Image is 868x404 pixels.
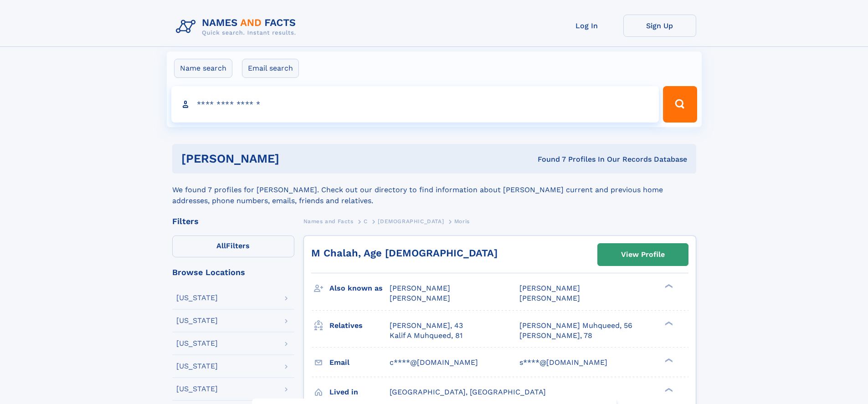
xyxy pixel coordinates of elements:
[454,218,470,225] span: Moris
[364,215,368,227] a: C
[663,86,697,123] button: Search Button
[378,218,444,225] span: [DEMOGRAPHIC_DATA]
[172,268,294,276] div: Browse Locations
[172,235,294,257] label: Filters
[519,284,580,292] span: [PERSON_NAME]
[623,15,696,37] a: Sign Up
[663,320,673,326] div: ❯
[390,331,462,341] a: Kalif A Muhqueed, 81
[550,15,623,37] a: Log In
[663,357,673,363] div: ❯
[663,387,673,393] div: ❯
[390,321,463,331] a: [PERSON_NAME], 43
[171,86,659,123] input: search input
[172,217,294,225] div: Filters
[408,154,687,164] div: Found 7 Profiles In Our Records Database
[176,340,218,347] div: [US_STATE]
[621,244,665,265] div: View Profile
[329,384,390,400] h3: Lived in
[176,385,218,393] div: [US_STATE]
[329,281,390,296] h3: Also known as
[519,331,592,341] a: [PERSON_NAME], 78
[216,241,226,250] span: All
[598,244,688,266] a: View Profile
[364,218,368,225] span: C
[176,317,218,324] div: [US_STATE]
[176,294,218,302] div: [US_STATE]
[329,355,390,370] h3: Email
[242,59,299,78] label: Email search
[174,59,232,78] label: Name search
[181,153,409,164] h1: [PERSON_NAME]
[172,174,696,206] div: We found 7 profiles for [PERSON_NAME]. Check out our directory to find information about [PERSON_...
[390,388,546,396] span: [GEOGRAPHIC_DATA], [GEOGRAPHIC_DATA]
[329,318,390,333] h3: Relatives
[311,247,498,259] a: M Chalah, Age [DEMOGRAPHIC_DATA]
[519,294,580,302] span: [PERSON_NAME]
[390,294,450,302] span: [PERSON_NAME]
[390,284,450,292] span: [PERSON_NAME]
[303,215,354,227] a: Names and Facts
[519,321,632,331] a: [PERSON_NAME] Muhqueed, 56
[176,363,218,370] div: [US_STATE]
[663,283,673,289] div: ❯
[378,215,444,227] a: [DEMOGRAPHIC_DATA]
[172,15,303,39] img: Logo Names and Facts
